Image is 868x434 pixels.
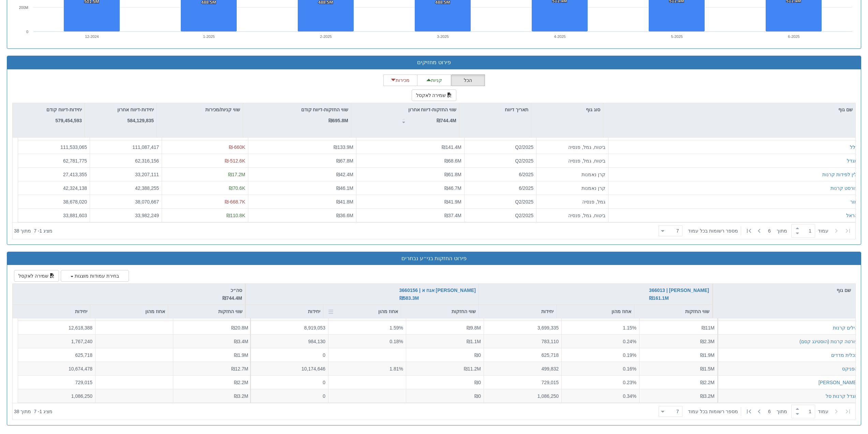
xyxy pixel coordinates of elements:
div: 3,699,335 [487,324,559,331]
div: קרן נאמנות [539,171,605,178]
span: ₪141.4M [442,144,461,150]
div: 111,533,065 [21,143,87,150]
div: 38,678,020 [21,198,87,205]
span: ₪-660K [229,144,245,150]
button: מגדל קרנות סל [826,393,858,400]
div: 33,207,111 [93,171,159,178]
div: 33,982,249 [93,212,159,219]
span: ₪1.1M [467,339,481,344]
span: ₪61.8M [444,171,461,177]
span: ₪17.2M [228,171,245,177]
div: 62,781,775 [21,157,87,164]
div: Q2/2025 [467,157,533,164]
span: ₪133.9M [334,144,353,150]
span: ₪68.6M [444,158,461,163]
div: 1.81% [331,365,403,372]
span: ₪0 [474,393,481,399]
div: יחידות [479,305,556,318]
text: 3-2025 [437,34,448,39]
button: ילין לפידות קרנות [822,171,858,178]
button: פורסט קרנות [830,184,858,191]
div: 984,130 [254,338,325,345]
span: ‏מספר רשומות בכל עמוד [688,227,738,234]
span: ₪41.8M [336,199,353,204]
span: ₪3.4M [234,339,248,344]
text: 2-2025 [320,34,332,39]
strong: ₪695.8M [328,118,348,123]
div: 1,086,250 [487,393,559,400]
span: ₪2.3M [700,339,715,344]
div: 6/2025 [467,171,533,178]
span: ₪9.8M [467,325,481,331]
button: הפניקס [842,365,858,372]
button: תכלית מדדים [831,352,858,359]
div: 0 [254,393,325,400]
div: שווי החזקות [168,305,245,318]
span: 6 [768,408,777,415]
p: יחידות-דיווח אחרון [117,106,154,113]
div: 8,919,053 [254,324,325,331]
button: שמירה לאקסל [412,89,457,101]
div: שווי קניות/מכירות [157,103,243,116]
span: ₪1.5M [700,366,715,372]
button: שמירה לאקסל [14,270,59,282]
div: ‏ מתוך [656,223,854,238]
div: ביטוח, גמל, פנסיה [539,212,605,219]
text: 4-2025 [554,34,565,39]
h3: פירוט מחזיקים [12,59,856,66]
span: ₪36.6M [336,212,353,218]
div: ביטוח, גמל, פנסיה [539,143,605,150]
div: אחוז מהון [323,305,401,318]
p: יחידות-דיווח קודם [46,106,82,113]
span: ‏עמוד [818,227,828,234]
div: [PERSON_NAME] אגח א | 3660156 [399,286,476,302]
div: 42,388,255 [93,184,159,191]
div: 6/2025 [467,184,533,191]
span: ₪0 [474,352,481,358]
button: מכירות [383,74,417,86]
span: ₪-668.7K [225,199,245,204]
div: 0.18% [331,338,403,345]
div: מור [850,198,858,205]
h3: פירוט החזקות בני״ע נבחרים [12,255,856,262]
button: הכל [451,74,485,86]
div: 0.16% [564,365,636,372]
div: ‏ מתוך [656,404,854,419]
span: ₪37.4M [444,212,461,218]
div: ביטוח, גמל, פנסיה [539,157,605,164]
div: 0 [254,379,325,386]
div: כלל [850,143,858,150]
div: 1.59% [331,324,403,331]
text: 0 [26,30,28,34]
span: ₪11.2M [464,366,481,372]
button: [PERSON_NAME] אגח א | 3660156 ₪583.3M [399,286,476,302]
div: 33,881,603 [21,212,87,219]
div: 111,087,417 [93,143,159,150]
p: שווי החזקות-דיווח אחרון [408,106,456,113]
button: מגדל [847,157,858,164]
button: [PERSON_NAME] | 366013 ₪161.1M [649,286,709,302]
div: 0.19% [564,352,636,359]
span: ₪20.8M [231,325,248,331]
p: שווי החזקות-דיווח קודם [301,106,348,113]
strong: ₪744.4M [437,118,456,123]
div: 42,324,138 [21,184,87,191]
span: ₪46.1M [336,185,353,191]
span: ₪42.4M [336,171,353,177]
div: שווי החזקות [401,305,479,318]
div: 1,086,250 [21,393,92,400]
span: ‏מספר רשומות בכל עמוד [688,408,738,415]
text: 12-2024 [85,34,99,39]
div: אילים קרנות [833,324,858,331]
div: 10,674,478 [21,365,92,372]
span: ₪1.9M [700,352,715,358]
button: [PERSON_NAME] [819,379,858,386]
text: 200M [19,5,28,10]
button: פורטה קרנות (הוסטינג קסם) [799,338,858,345]
span: ₪2.2M [700,380,715,385]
